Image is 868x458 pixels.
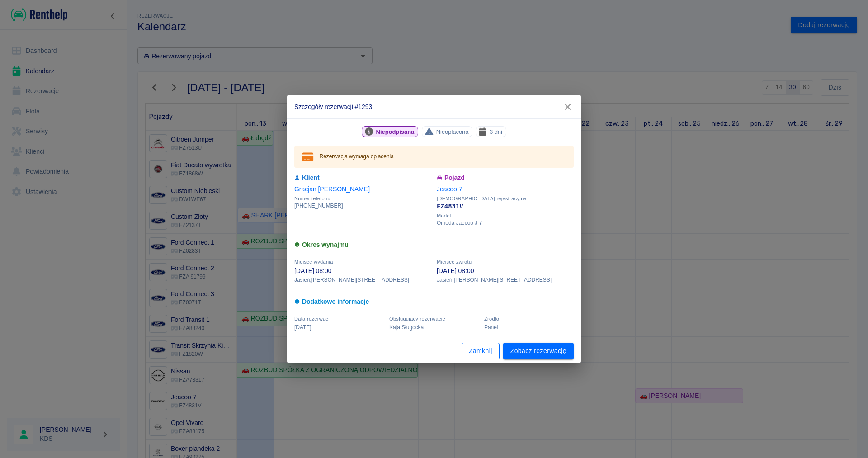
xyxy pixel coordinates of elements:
[484,316,499,321] span: Żrodło
[437,219,574,227] p: Omoda Jaecoo J 7
[389,316,445,321] span: Obsługujący rezerwację
[294,202,431,210] p: [PHONE_NUMBER]
[320,149,394,165] div: Rezerwacja wymaga opłacenia
[294,196,431,202] span: Numer telefonu
[484,323,574,331] p: Panel
[437,213,574,219] span: Model
[294,266,431,276] p: [DATE] 08:00
[437,276,574,284] p: Jasień , [PERSON_NAME][STREET_ADDRESS]
[287,95,581,118] h2: Szczegóły rezerwacji #1293
[389,323,479,331] p: Kaja Sługocka
[437,196,574,202] span: [DEMOGRAPHIC_DATA] rejestracyjna
[437,202,574,211] p: FZ4831V
[486,127,506,137] span: 3 dni
[462,343,500,359] button: Zamknij
[294,323,384,331] p: [DATE]
[373,127,418,137] span: Niepodpisana
[503,343,574,359] a: Zobacz rezerwację
[437,259,472,264] span: Miejsce zwrotu
[294,185,370,193] a: Gracjan [PERSON_NAME]
[294,259,333,264] span: Miejsce wydania
[294,240,574,250] h6: Okres wynajmu
[437,266,574,276] p: [DATE] 08:00
[437,185,462,193] a: Jeacoo 7
[294,276,431,284] p: Jasień , [PERSON_NAME][STREET_ADDRESS]
[437,173,574,183] h6: Pojazd
[294,316,331,321] span: Data rezerwacji
[433,127,472,137] span: Nieopłacona
[294,173,431,183] h6: Klient
[294,297,574,307] h6: Dodatkowe informacje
